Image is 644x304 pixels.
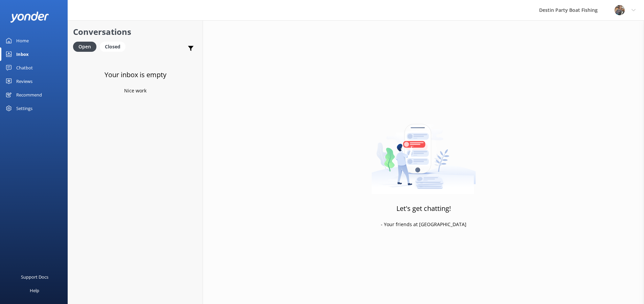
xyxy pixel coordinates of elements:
div: Home [16,34,29,47]
img: yonder-white-logo.png [10,12,49,23]
h3: Let's get chatting! [396,203,451,214]
img: artwork of a man stealing a conversation from at giant smartphone [371,110,476,194]
p: Nice work [124,87,146,94]
div: Chatbot [16,61,33,74]
img: 250-1666038197.jpg [615,5,625,15]
div: Closed [100,42,125,52]
div: Open [73,42,96,52]
a: Closed [100,43,129,50]
a: Open [73,43,100,50]
div: Recommend [16,88,42,102]
div: Settings [16,102,32,115]
h3: Your inbox is empty [105,69,166,80]
div: Inbox [16,47,29,61]
div: Support Docs [21,270,48,284]
h2: Conversations [73,25,198,38]
div: Reviews [16,74,32,88]
div: Help [30,284,39,297]
p: - Your friends at [GEOGRAPHIC_DATA] [381,221,466,228]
